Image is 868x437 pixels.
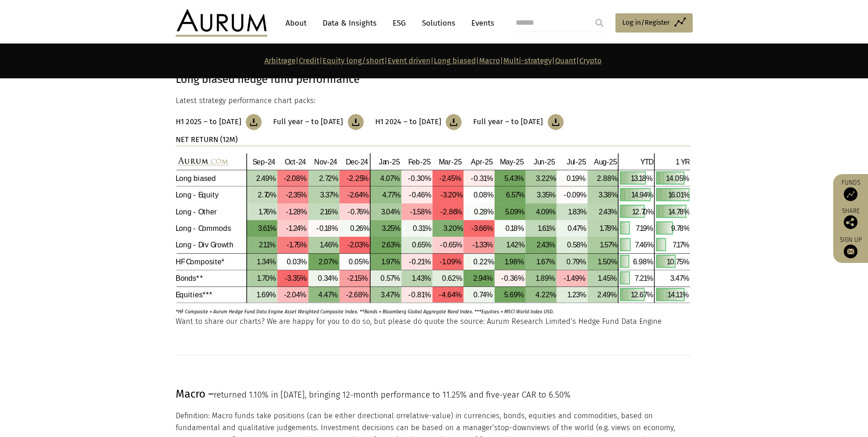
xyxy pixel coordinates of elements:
[176,135,237,144] strong: NET RETURN (12M)
[838,236,863,258] a: Sign up
[844,187,857,201] img: Access Funds
[176,73,360,86] strong: Long biased hedge fund performance
[590,14,609,32] input: Submit
[417,15,460,32] a: Solutions
[176,9,267,37] img: Aurum
[323,56,384,65] a: Equity long/short
[176,95,690,107] p: Latest strategy performance chart packs:
[264,56,602,65] strong: | | | | | | | |
[318,15,381,32] a: Data & Insights
[615,13,693,33] a: Log in/Register
[273,114,363,130] a: Full year – to [DATE]
[176,303,665,316] p: *HF Composite = Aurum Hedge Fund Data Engine Asset Weighted Composite Index. **Bonds = Bloomberg ...
[273,117,343,126] h3: Full year – to [DATE]
[555,56,576,65] a: Quant
[299,56,319,65] a: Credit
[467,15,494,32] a: Events
[388,56,431,65] a: Event driven
[434,56,476,65] a: Long biased
[838,208,863,229] div: Share
[844,245,857,258] img: Sign up to our newsletter
[446,114,462,130] img: Download Article
[844,215,857,229] img: Share this post
[176,316,690,328] p: Want to share our charts? We are happy for you to do so, but please do quote the source: Aurum Re...
[548,114,564,130] img: Download Article
[622,17,670,28] span: Log in/Register
[176,114,262,130] a: H1 2025 – to [DATE]
[479,56,500,65] a: Macro
[375,114,462,130] a: H1 2024 – to [DATE]
[176,117,242,126] h3: H1 2025 – to [DATE]
[498,423,531,432] span: top-down
[579,56,602,65] a: Crypto
[246,114,262,130] img: Download Article
[375,117,442,126] h3: H1 2024 – to [DATE]
[503,56,552,65] a: Multi-strategy
[264,56,296,65] a: Arbitrage
[473,117,543,126] h3: Full year – to [DATE]
[403,411,451,420] span: relative-value
[176,388,214,400] span: Macro –
[214,390,571,400] span: returned 1.10% in [DATE], bringing 12-month performance to 11.25% and five-year CAR to 6.50%
[838,179,863,201] a: Funds
[388,15,410,32] a: ESG
[473,114,563,130] a: Full year – to [DATE]
[281,15,311,32] a: About
[348,114,364,130] img: Download Article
